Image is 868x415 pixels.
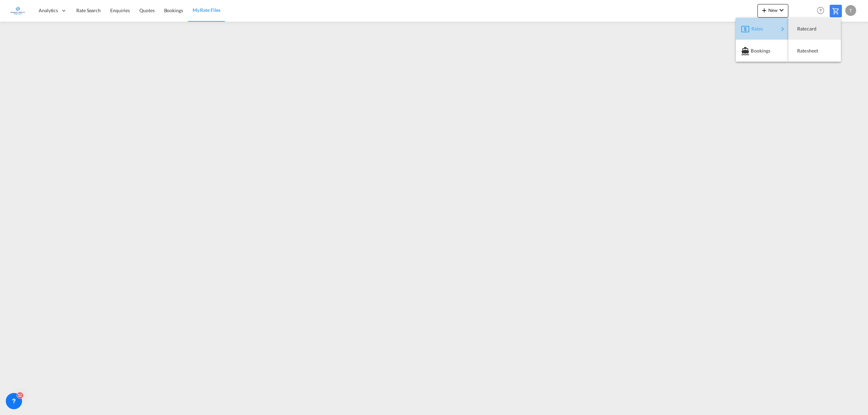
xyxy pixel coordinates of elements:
span: Bookings [751,44,758,58]
div: Ratecard [794,20,835,37]
span: Rates [751,22,759,36]
div: Bookings [741,42,783,59]
div: Ratesheet [794,42,835,59]
span: Ratecard [797,22,805,36]
span: Ratesheet [797,44,805,58]
button: Bookings [736,40,788,62]
md-icon: icon-chevron-right [778,25,787,33]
